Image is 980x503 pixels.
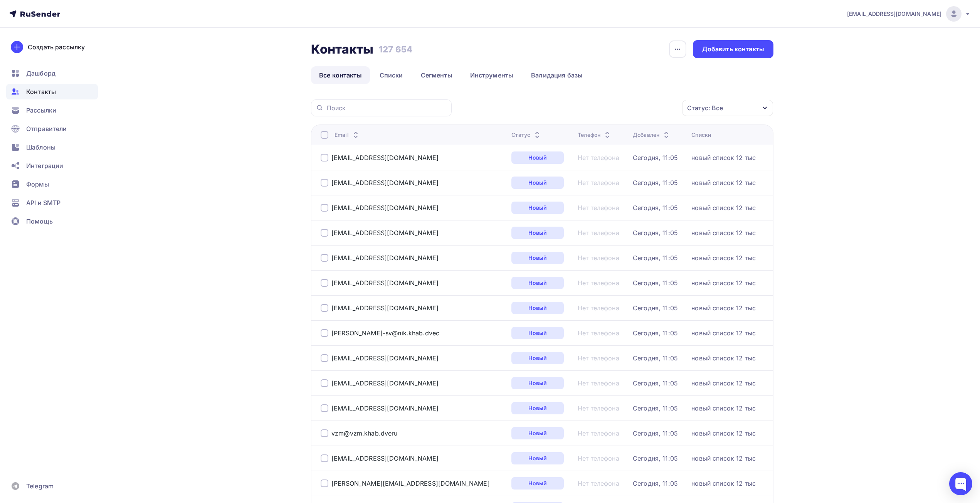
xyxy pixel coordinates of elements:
a: [EMAIL_ADDRESS][DOMAIN_NAME] [331,229,439,237]
span: Контакты [26,87,56,96]
a: Сегодня, 11:05 [633,154,678,161]
div: [PERSON_NAME][EMAIL_ADDRESS][DOMAIN_NAME] [331,479,490,487]
a: новый список 12 тыс [691,404,756,412]
span: Telegram [26,481,54,491]
a: Нет телефона [578,254,619,262]
a: Сегодня, 11:05 [633,479,678,487]
span: Рассылки [26,106,56,115]
a: Сегодня, 11:05 [633,204,678,212]
a: Нет телефона [578,379,619,387]
div: Статус: Все [687,103,723,113]
a: новый список 12 тыс [691,329,756,337]
div: Новый [511,202,564,214]
a: Все контакты [311,66,370,84]
div: Нет телефона [578,404,619,412]
h2: Контакты [311,42,373,57]
a: Нет телефона [578,329,619,337]
a: vzm@vzm.khab.dveru [331,429,398,437]
a: Сегодня, 11:05 [633,379,678,387]
div: Сегодня, 11:05 [633,304,678,312]
div: Нет телефона [578,204,619,212]
a: новый список 12 тыс [691,204,756,212]
span: Формы [26,180,49,189]
div: Списки [691,131,711,139]
div: [EMAIL_ADDRESS][DOMAIN_NAME] [331,279,439,287]
div: Добавлен [633,131,671,139]
a: Новый [511,352,564,364]
div: [EMAIL_ADDRESS][DOMAIN_NAME] [331,379,439,387]
a: Новый [511,177,564,189]
a: Нет телефона [578,479,619,487]
a: Сегодня, 11:05 [633,454,678,462]
div: Новый [511,151,564,164]
a: Сегодня, 11:05 [633,329,678,337]
a: Новый [511,327,564,339]
div: [PERSON_NAME]-sv@nik.khab.dvec [331,329,439,337]
a: Сегодня, 11:05 [633,404,678,412]
a: новый список 12 тыс [691,354,756,362]
a: новый список 12 тыс [691,254,756,262]
a: [EMAIL_ADDRESS][DOMAIN_NAME] [331,304,439,312]
a: Нет телефона [578,179,619,187]
a: Сегодня, 11:05 [633,354,678,362]
div: Сегодня, 11:05 [633,179,678,187]
h3: 127 654 [379,44,412,55]
a: новый список 12 тыс [691,179,756,187]
div: Нет телефона [578,429,619,437]
a: [EMAIL_ADDRESS][DOMAIN_NAME] [331,154,439,161]
div: новый список 12 тыс [691,454,756,462]
a: [EMAIL_ADDRESS][DOMAIN_NAME] [331,254,439,262]
a: Новый [511,377,564,389]
div: новый список 12 тыс [691,429,756,437]
div: [EMAIL_ADDRESS][DOMAIN_NAME] [331,354,439,362]
a: новый список 12 тыс [691,479,756,487]
span: API и SMTP [26,198,61,207]
a: Новый [511,402,564,414]
a: Контакты [6,84,98,99]
a: Нет телефона [578,154,619,161]
span: Шаблоны [26,143,55,152]
input: Поиск [327,104,447,112]
a: Сегодня, 11:05 [633,279,678,287]
a: [EMAIL_ADDRESS][DOMAIN_NAME] [331,454,439,462]
a: Новый [511,227,564,239]
a: [EMAIL_ADDRESS][DOMAIN_NAME] [331,204,439,212]
a: Новый [511,477,564,490]
span: Отправители [26,124,67,133]
a: Новый [511,427,564,439]
a: новый список 12 тыс [691,154,756,161]
a: Новый [511,302,564,314]
a: Сегодня, 11:05 [633,254,678,262]
a: Нет телефона [578,229,619,237]
a: Сегодня, 11:05 [633,229,678,237]
div: Нет телефона [578,279,619,287]
a: Новый [511,452,564,464]
a: Нет телефона [578,354,619,362]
